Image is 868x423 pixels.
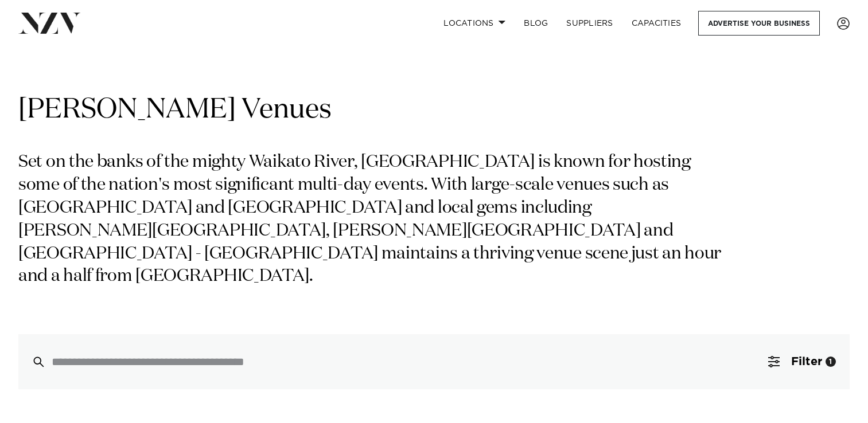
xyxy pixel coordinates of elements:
img: nzv-logo.png [18,13,81,33]
a: Capacities [622,11,691,36]
div: 1 [826,357,836,367]
a: Advertise your business [698,11,820,36]
a: BLOG [515,11,557,36]
a: SUPPLIERS [557,11,622,36]
button: Filter1 [754,334,850,389]
span: Filter [791,356,822,367]
a: Locations [434,11,515,36]
p: Set on the banks of the mighty Waikato River, [GEOGRAPHIC_DATA] is known for hosting some of the ... [18,151,727,288]
h1: [PERSON_NAME] Venues [18,92,850,128]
